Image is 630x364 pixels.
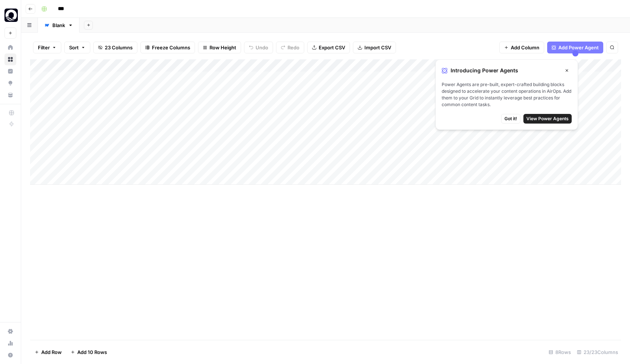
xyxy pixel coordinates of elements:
[442,81,572,108] span: Power Agents are pre-built, expert-crafted building blocks designed to accelerate your content op...
[4,77,16,89] a: Opportunities
[77,348,107,356] span: Add 10 Rows
[499,42,544,53] button: Add Column
[4,349,16,361] button: Help + Support
[546,346,574,358] div: 8 Rows
[210,44,236,51] span: Row Height
[41,348,62,356] span: Add Row
[558,44,599,51] span: Add Power Agent
[256,44,268,51] span: Undo
[38,44,50,51] span: Filter
[4,337,16,349] a: Usage
[33,42,61,53] button: Filter
[152,44,190,51] span: Freeze Columns
[93,42,137,53] button: 23 Columns
[501,114,520,124] button: Got it!
[547,42,603,53] button: Add Power Agent
[319,44,345,51] span: Export CSV
[288,44,299,51] span: Redo
[511,44,539,51] span: Add Column
[526,115,569,122] span: View Power Agents
[198,42,241,53] button: Row Height
[140,42,195,53] button: Freeze Columns
[574,346,621,358] div: 23/23 Columns
[38,18,79,33] a: Blank
[64,42,90,53] button: Sort
[105,44,133,51] span: 23 Columns
[66,346,111,358] button: Add 10 Rows
[4,89,16,101] a: Your Data
[4,42,16,53] a: Home
[504,115,517,122] span: Got it!
[523,114,572,124] button: View Power Agents
[4,6,16,24] button: Workspace: Oasis Security
[353,42,396,53] button: Import CSV
[4,325,16,337] a: Settings
[244,42,273,53] button: Undo
[307,42,350,53] button: Export CSV
[30,346,66,358] button: Add Row
[4,53,16,65] a: Browse
[364,44,391,51] span: Import CSV
[69,44,79,51] span: Sort
[52,22,65,29] div: Blank
[442,66,572,75] div: Introducing Power Agents
[276,42,304,53] button: Redo
[4,9,18,22] img: Oasis Security Logo
[4,65,16,77] a: Insights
